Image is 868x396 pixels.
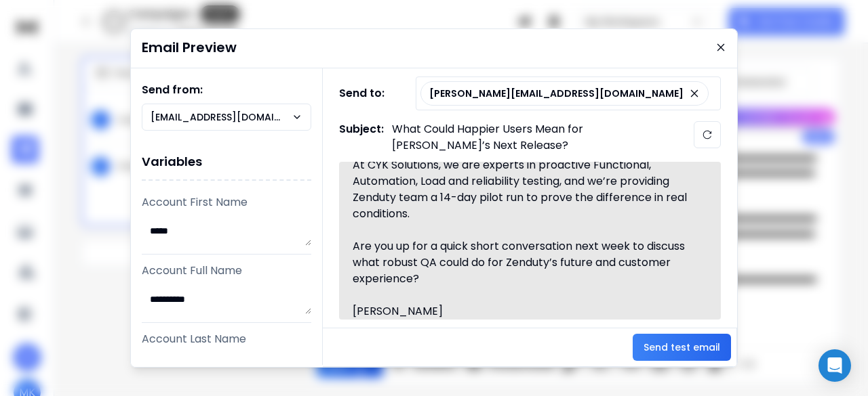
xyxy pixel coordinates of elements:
button: Send test email [633,334,731,361]
div: Open Intercom Messenger [818,349,851,382]
p: Account Last Name [142,331,311,347]
h1: Variables [142,144,311,181]
h1: Email Preview [142,38,237,57]
p: [PERSON_NAME][EMAIL_ADDRESS][DOMAIN_NAME] [429,87,684,100]
p: [EMAIL_ADDRESS][DOMAIN_NAME] [151,110,292,124]
p: Account Full Name [142,263,311,279]
h1: Subject: [339,121,384,154]
div: Hi [PERSON_NAME], Imagine launching your next product upgrade and hearing nothing but positive fe... [353,43,692,320]
p: Account First Name [142,194,311,211]
p: What Could Happier Users Mean for [PERSON_NAME]’s Next Release? [392,121,663,154]
h1: Send to: [339,85,393,102]
h1: Send from: [142,82,311,98]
